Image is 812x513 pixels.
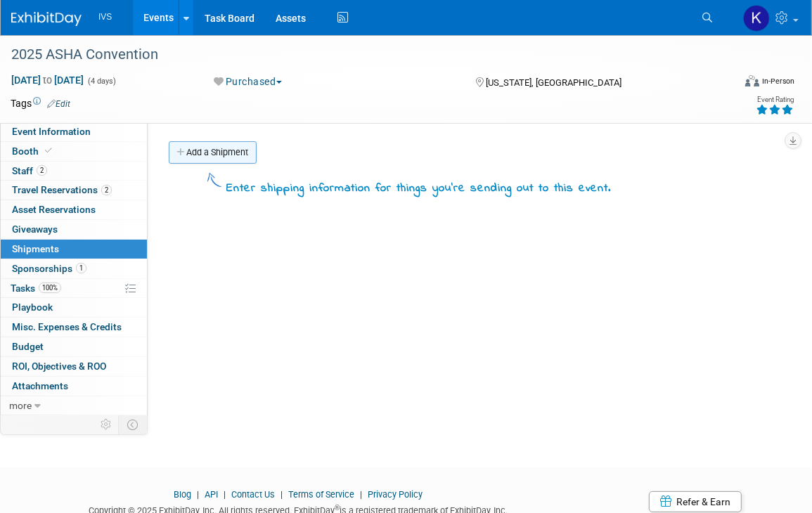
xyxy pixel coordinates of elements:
a: Budget [1,337,147,356]
button: Purchased [210,74,288,89]
i: Booth reservation complete [45,147,52,155]
a: Playbook [1,298,147,317]
span: more [9,400,32,411]
span: 1 [76,263,86,273]
a: Misc. Expenses & Credits [1,318,147,337]
a: Sponsorships1 [1,259,147,278]
div: Enter shipping information for things you're sending out to this event. [226,181,611,197]
span: [US_STATE], [GEOGRAPHIC_DATA] [486,77,621,88]
span: Sponsorships [12,263,86,274]
span: Staff [12,165,47,176]
span: Asset Reservations [12,204,96,215]
span: Event Information [12,126,91,137]
span: 2 [101,185,112,195]
span: Playbook [12,301,53,313]
a: Privacy Policy [368,489,423,500]
span: Misc. Expenses & Credits [12,321,122,332]
span: to [41,74,54,86]
span: | [193,489,202,500]
a: Terms of Service [288,489,354,500]
a: Staff2 [1,162,147,181]
a: Asset Reservations [1,200,147,219]
td: Personalize Event Tab Strip [94,415,119,434]
span: Tasks [11,283,61,294]
span: | [220,489,229,500]
a: Blog [174,489,191,500]
a: Travel Reservations2 [1,181,147,200]
div: In-Person [761,76,794,86]
a: Shipments [1,240,147,259]
a: Contact Us [231,489,275,500]
div: Event Rating [756,96,794,103]
a: ROI, Objectives & ROO [1,357,147,376]
span: Booth [12,145,55,157]
div: Event Format [673,73,794,94]
a: API [205,489,218,500]
span: Budget [12,341,44,352]
a: more [1,396,147,415]
img: ExhibitDay [11,12,82,26]
a: Event Information [1,122,147,141]
span: 100% [39,283,61,293]
span: [DATE] [DATE] [11,74,84,86]
span: Shipments [12,243,59,254]
span: Giveaways [12,223,58,235]
span: (4 days) [86,77,116,86]
div: 2025 ASHA Convention [6,42,718,67]
td: Toggle Event Tabs [119,415,148,434]
img: Kate Wroblewski [743,5,770,32]
a: Refer & Earn [649,491,742,512]
img: Format-Inperson.png [745,75,759,86]
span: 2 [37,165,47,176]
span: | [356,489,366,500]
span: Attachments [12,380,68,391]
sup: ® [335,504,340,512]
td: Tags [11,96,70,110]
a: Tasks100% [1,279,147,298]
a: Edit [47,99,70,109]
span: | [277,489,286,500]
span: ROI, Objectives & ROO [12,361,106,372]
a: Add a Shipment [169,141,257,164]
a: Booth [1,142,147,161]
span: IVS [98,12,112,22]
span: Travel Reservations [12,184,112,195]
a: Giveaways [1,220,147,239]
a: Attachments [1,377,147,396]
